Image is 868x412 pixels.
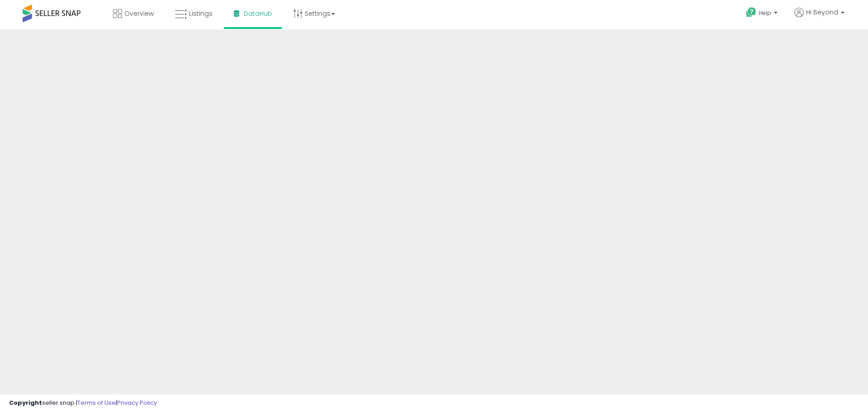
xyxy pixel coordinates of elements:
span: Hi Beyond [806,8,838,17]
i: Get Help [745,7,757,18]
span: DataHub [244,9,272,18]
span: Listings [189,9,212,18]
a: Hi Beyond [794,8,844,28]
span: Overview [124,9,154,18]
span: Help [759,9,771,17]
